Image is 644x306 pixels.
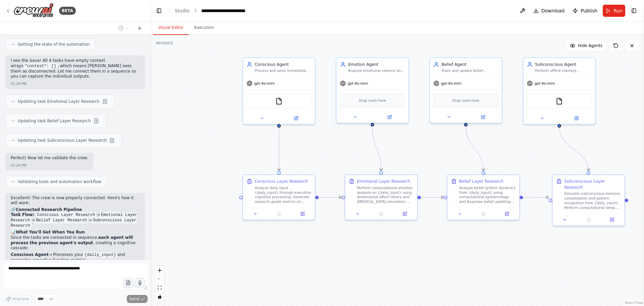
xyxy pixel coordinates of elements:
span: Getting the state of the automation [18,42,90,47]
span: Updating task Subconscious Layer Research [18,138,107,143]
a: React Flow attribution [625,301,643,305]
code: "context": [] [23,63,58,69]
span: Improve [12,296,29,302]
div: Analyze daily input {daily_input} through executive cognitive processing. Generate research-grade... [255,185,311,204]
div: Subconscious AgentPerform offline memory consolidation and pattern recognition, integrating insig... [523,57,596,125]
button: No output available [471,210,496,217]
button: Open in side panel [602,216,622,223]
p: → → → [11,212,140,228]
a: Studio [175,8,190,13]
div: Belief Layer ResearchAnalyze belief system dynamics from {daily_input} using computational episte... [447,174,520,220]
button: Open in side panel [497,210,517,217]
code: Conscious Layer Research [36,212,96,218]
div: Belief Layer Research [459,178,503,184]
span: Updating task Belief Layer Research [18,118,91,124]
div: 01:24 PM [11,163,26,168]
div: Conscious Layer ResearchAnalyze daily input {daily_input} through executive cognitive processing.... [243,174,316,220]
div: Conscious AgentProcess and solve immediate goals from daily user input {daily_input}, applying ac... [243,57,316,125]
button: No output available [267,210,291,217]
button: Download [531,5,568,17]
span: Download [541,7,565,14]
button: Open in side panel [560,115,593,122]
g: Edge from 7b4e6565-0d0d-41cc-90c8-2ae801351591 to 0064a9a2-2885-49ee-95a6-7322c6fbb492 [421,194,444,200]
strong: Task Flow: [11,212,34,217]
button: Click to speak your automation idea [135,278,145,288]
h2: 🔗 [11,207,140,213]
div: 01:24 PM [11,81,26,86]
div: Perform computational emotion analysis on {daily_input} using dimensional affect theory and [MEDI... [357,185,414,204]
span: gpt-4o-mini [347,81,368,86]
img: FileReadTool [275,98,282,105]
span: Hide Agents [578,43,602,48]
button: No output available [576,216,601,223]
div: Emotional Layer ResearchPerform computational emotion analysis on {daily_input} using dimensional... [345,174,418,220]
div: Subconscious Layer Research [564,178,621,190]
button: Open in side panel [395,210,415,217]
button: Send [127,295,148,303]
strong: Conscious Agent [11,252,48,257]
span: Updating task Emotional Layer Research [18,99,100,104]
button: Upload files [123,278,133,288]
span: Drop tools here [452,98,480,103]
div: Belief AgentTrack and update belief systems based on new information from {daily_input}, monitori... [429,57,502,124]
button: Open in side panel [467,114,499,121]
code: Subconscious Layer Research [11,217,137,229]
img: FileReadTool [556,98,563,105]
div: Emotional Layer Research [357,178,410,184]
span: gpt-4o-mini [534,81,555,86]
div: Conscious Layer Research [255,178,308,184]
div: Emotion Agent [348,61,405,67]
span: Validating tools and automation workflow [18,179,101,184]
button: Improve [3,295,32,303]
span: gpt-4o-mini [441,81,462,86]
span: Run [613,7,623,14]
button: Open in side panel [292,210,313,217]
div: Analyze emotional valence and sentiment from user input {daily_input} and conscious processing, t... [348,69,405,73]
code: Emotional Layer Research [11,212,137,223]
g: Edge from a0d33fe6-f4e8-4119-856b-927fb842205c to f27f4a95-d1fd-4b09-9e43-f9dc4a5b1893 [276,128,282,171]
code: Belief Layer Research [35,217,88,223]
span: gpt-4o-mini [254,81,275,86]
code: {daily_input} [83,252,117,258]
span: Publish [581,7,597,14]
g: Edge from c42d8a24-ceab-40b0-9ec7-fb6f59694e8c to 7b4e6565-0d0d-41cc-90c8-2ae801351591 [370,126,384,171]
button: Publish [570,5,600,17]
div: Subconscious Agent [535,61,592,67]
div: Simulate subconscious memory consolidation and pattern recognition from {daily_input}. Perform co... [564,191,621,210]
button: Visual Editor [153,21,189,35]
button: Run [603,5,625,17]
img: Logo [13,3,54,18]
div: React Flow controls [155,266,164,301]
div: BETA [59,7,76,15]
div: Subconscious Layer ResearchSimulate subconscious memory consolidation and pattern recognition fro... [552,174,625,226]
p: Since the tasks are connected in sequence, , creating a cognitive cascade: [11,235,140,251]
div: Analyze belief system dynamics from {daily_input} using computational epistemology and Bayesian b... [459,185,516,204]
button: toggle interactivity [155,292,164,301]
button: Open in side panel [279,115,312,122]
nav: breadcrumb [175,7,261,14]
button: Show right sidebar [629,6,639,15]
button: Start a new chat [134,24,145,32]
li: → Processes your and generates executive function metrics [11,252,140,263]
button: zoom out [155,275,164,283]
span: Send [129,296,140,302]
g: Edge from 0064a9a2-2885-49ee-95a6-7322c6fbb492 to 6c251324-083a-41d7-9e6c-4313c26cafb5 [523,194,549,200]
p: Excellent! The crew is now properly connected. Here's how it will work: [11,195,140,206]
div: Perform offline memory consolidation and pattern recognition, integrating insights from conscious... [535,69,592,73]
button: fit view [155,283,164,292]
div: Emotion AgentAnalyze emotional valence and sentiment from user input {daily_input} and conscious ... [336,57,409,124]
strong: each agent will process the previous agent's output [11,235,133,245]
g: Edge from 006bb439-1c71-4d05-9d5a-a4306d2ddc42 to 6c251324-083a-41d7-9e6c-4313c26cafb5 [556,128,591,171]
button: No output available [369,210,394,217]
div: Version 1 [156,40,173,46]
div: Process and solve immediate goals from daily user input {daily_input}, applying active reasoning ... [255,69,311,73]
span: Drop tools here [359,98,386,103]
button: Hide left sidebar [154,6,164,15]
button: Hide Agents [566,40,606,51]
g: Edge from f27f4a95-d1fd-4b09-9e43-f9dc4a5b1893 to 7b4e6565-0d0d-41cc-90c8-2ae801351591 [319,194,341,200]
div: Conscious Agent [255,61,311,67]
h2: 📊 [11,230,140,235]
p: Perfect! Now let me validate the crew: [11,156,88,161]
strong: Connected Research Pipeline [16,207,82,212]
div: Track and update belief systems based on new information from {daily_input}, monitoring belief dr... [442,69,498,73]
